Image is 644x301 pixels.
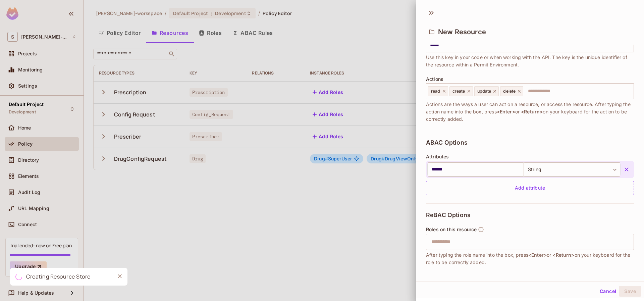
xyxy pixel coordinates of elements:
span: Use this key in your code or when working with the API. The key is the unique identifier of the r... [426,54,634,68]
button: Save [619,286,641,297]
span: Attributes [426,154,449,159]
div: String [524,162,620,177]
span: Actions are the ways a user can act on a resource, or access the resource. After typing the actio... [426,101,634,123]
span: <Return> [521,109,543,114]
div: delete [500,86,523,96]
div: create [449,86,473,96]
span: delete [503,89,516,94]
button: Close [115,271,125,281]
span: <Enter> [528,252,547,258]
div: update [474,86,499,96]
span: Actions [426,77,443,82]
span: After typing the role name into the box, press or on your keyboard for the role to be correctly a... [426,251,634,266]
div: Add attribute [426,181,634,195]
span: <Return> [552,252,574,258]
div: read [428,86,448,96]
div: Creating Resource Store [26,272,91,281]
span: ABAC Options [426,139,468,146]
span: <Enter> [497,109,515,114]
span: ReBAC Options [426,212,471,218]
span: Roles on this resource [426,227,477,232]
button: Cancel [597,286,619,297]
span: read [431,89,440,94]
span: create [452,89,465,94]
span: New Resource [438,28,486,36]
span: update [477,89,491,94]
